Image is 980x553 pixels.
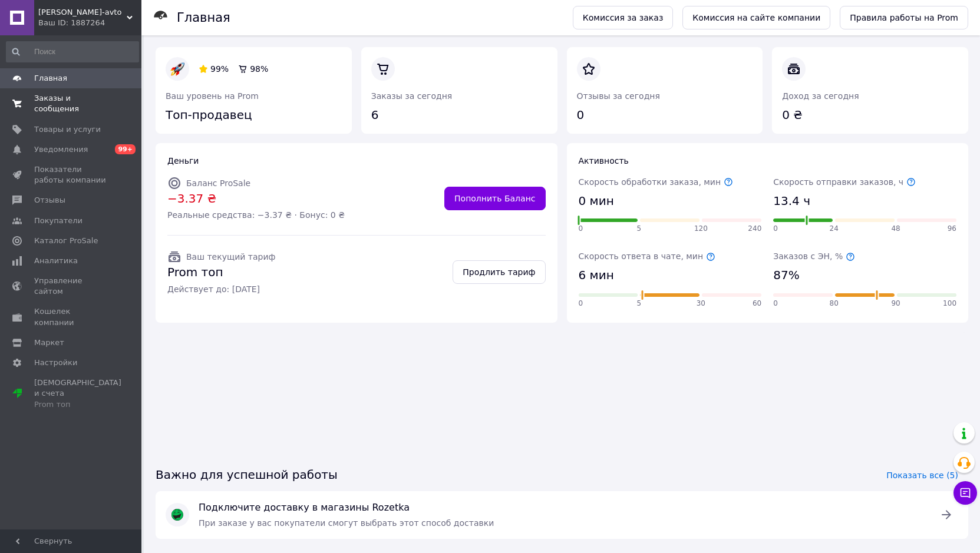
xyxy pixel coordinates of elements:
span: 240 [748,224,761,234]
span: 80 [830,299,839,309]
span: Отзывы [34,195,65,206]
span: Реальные средства: −3.37 ₴ · Бонус: 0 ₴ [167,209,345,221]
span: Настройки [34,357,77,368]
input: Поиск [6,41,139,62]
span: 87% [773,267,799,284]
span: Каталог ProSale [34,236,98,246]
span: 0 [579,224,583,234]
span: 96 [948,224,956,234]
span: Кошелек компании [34,306,109,327]
span: 5 [637,299,642,309]
span: 0 [579,299,583,309]
span: Деньги [167,156,199,165]
span: 120 [694,224,708,234]
span: Баланс ProSale [186,178,250,188]
span: Покупатели [34,216,83,226]
a: Подключите доставку в магазины RozetkaПри заказе у вас покупатели смогут выбрать этот способ дост... [156,491,968,539]
span: Ваш текущий тариф [186,252,275,261]
span: −3.37 ₴ [167,190,345,207]
a: Правила работы на Prom [840,6,968,29]
button: Чат с покупателем [953,481,977,505]
a: Продлить тариф [453,260,545,284]
span: 60 [753,299,761,309]
span: Заказы и сообщения [34,93,109,114]
span: 0 [773,299,778,309]
span: 99+ [115,144,136,154]
span: 100 [943,299,956,309]
span: При заказе у вас покупатели смогут выбрать этот способ доставки [199,518,494,528]
span: Активность [579,156,629,165]
span: Показатели работы компании [34,164,109,186]
span: 0 [773,224,778,234]
span: 99% [210,64,229,74]
span: Скорость отправки заказов, ч [773,177,915,187]
span: 98% [250,64,268,74]
h1: Главная [177,11,230,25]
span: 24 [830,224,839,234]
span: Управление сайтом [34,276,109,297]
div: Prom топ [34,399,121,410]
span: 48 [891,224,900,234]
span: [DEMOGRAPHIC_DATA] и счета [34,378,121,410]
span: Аналитика [34,256,78,266]
a: Комиссия за заказ [573,6,674,29]
span: 0 мин [579,193,614,210]
span: Товары и услуги [34,124,101,135]
span: Действует до: [DATE] [167,283,275,295]
span: 5 [637,224,642,234]
a: Пополнить Баланс [444,187,545,210]
span: Маркет [34,337,64,348]
span: Показать все (5) [886,469,958,481]
span: Скорость обработки заказа, мин [579,177,733,187]
span: Скорость ответа в чате, мин [579,251,715,261]
span: Уведомления [34,144,88,155]
div: Ваш ID: 1887264 [38,18,141,28]
span: Подключите доставку в магазины Rozetka [199,501,925,515]
span: 90 [891,299,900,309]
span: GaLen-avto [38,7,127,18]
span: Важно для успешной работы [156,466,338,484]
a: Комиссия на сайте компании [682,6,830,29]
span: Prom топ [167,264,275,281]
span: 6 мин [579,267,614,284]
span: 30 [697,299,705,309]
span: 13.4 ч [773,193,810,210]
span: Главная [34,73,67,84]
span: Заказов с ЭН, % [773,251,854,261]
